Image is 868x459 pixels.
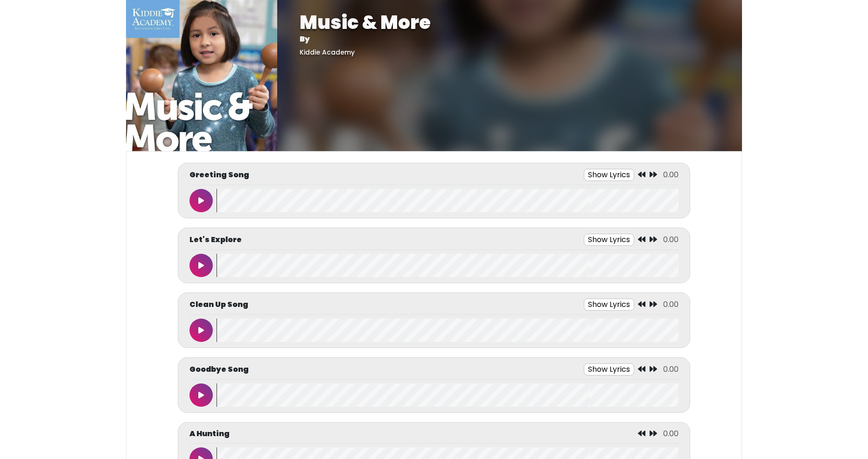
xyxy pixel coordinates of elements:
[663,364,679,375] span: 0.00
[189,234,242,245] p: Let's Explore
[663,169,679,180] span: 0.00
[663,234,679,245] span: 0.00
[189,364,249,375] p: Goodbye Song
[584,234,634,246] button: Show Lyrics
[584,363,634,376] button: Show Lyrics
[300,49,720,56] h5: Kiddie Academy
[300,34,720,45] p: By
[584,169,634,181] button: Show Lyrics
[663,299,679,310] span: 0.00
[189,428,230,439] p: A Hunting
[189,169,249,181] p: Greeting Song
[189,299,248,310] p: Clean Up Song
[300,11,720,34] h1: Music & More
[584,299,634,311] button: Show Lyrics
[663,428,679,439] span: 0.00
